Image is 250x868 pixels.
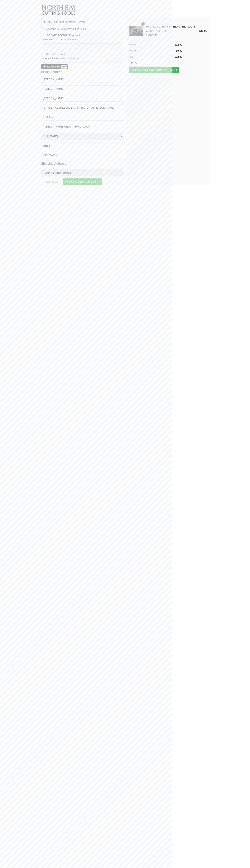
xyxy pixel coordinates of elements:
[146,34,157,37] span: 11005100
[41,69,123,75] h3: Billing address
[41,85,123,92] input: Last Name
[41,104,123,111] input: Address
[41,177,62,186] a: Return to cart
[41,161,123,167] h3: Shipping address
[129,60,164,67] input: Postal Code
[63,178,102,185] input: Continue to shipping & payment
[145,24,199,37] div: M5 X 1.0 X 1" HIGH SPEED STEEL ROUND ADJUSTABLE DIE
[72,57,79,60] a: Login
[129,54,173,60] td: Total
[199,29,207,33] div: $12.99
[41,64,68,69] img: PayPal Express Checkout
[41,123,123,130] input: City
[129,42,173,48] td: SubTotal
[41,76,123,83] input: First Name
[41,31,123,63] div: (optional) Password (7 or more characters) Check Password Already have an account?
[173,48,182,54] td: $0.00
[41,18,123,25] input: Email
[41,143,123,149] input: ZIP/Postal
[41,3,77,18] img: North Bay Cutting Tools
[173,54,182,60] td: $12.99
[41,114,123,121] input: Apt/Suite
[45,27,86,31] b: Subscribe to North Bay Cutting Tools
[41,152,123,159] input: Phone Number
[129,48,173,54] td: Shipping
[129,67,179,73] button: Estimate Shipping ([GEOGRAPHIC_DATA])
[41,95,123,102] input: Business
[173,42,182,48] td: $12.99
[129,24,143,38] img: M5 X 1.0 X 1" HIGH SPEED STEEL ROUND ADJUSTABLE DIE
[47,34,70,37] b: CREATE ACCOUNT
[141,22,145,26] div: 1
